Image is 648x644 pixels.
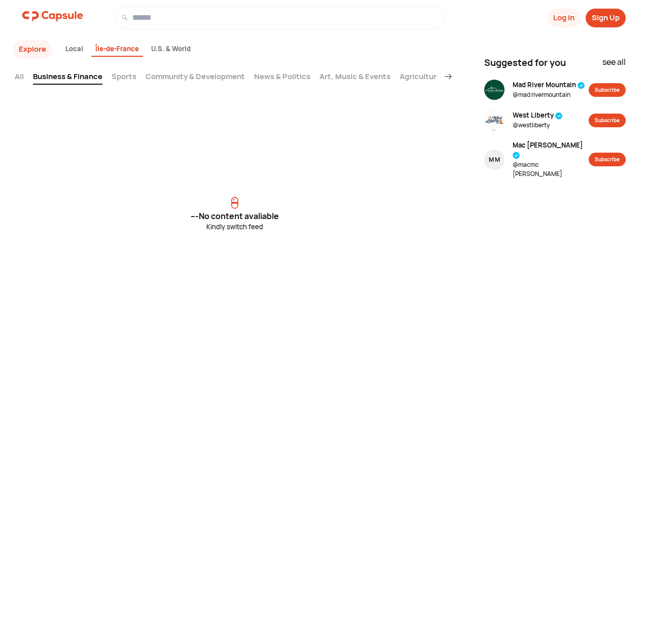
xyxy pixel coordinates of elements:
img: resizeImage [484,110,505,130]
button: Log In [547,9,581,27]
a: Community & Development [146,71,245,85]
img: tick [555,112,563,120]
span: Mad River Mountain [513,80,585,90]
a: Agriculture [400,71,441,85]
span: Suggested for you [484,56,566,69]
a: logo [22,6,83,29]
a: All [15,71,24,85]
button: Subscribe [589,114,626,127]
a: Business & Finance [33,71,102,85]
button: Explore [13,40,52,59]
b: ---No content avaliable [191,210,279,222]
button: Subscribe [589,83,626,97]
img: resizeImage [484,80,505,100]
img: logo [22,6,83,26]
button: Sign Up [586,9,626,27]
div: see all [602,56,626,74]
img: tick [513,152,520,159]
span: @ westliberty [513,121,563,130]
a: News & Politics [254,71,310,85]
span: Mac [PERSON_NAME] [513,140,589,160]
button: Subscribe [589,153,626,166]
img: tick [578,82,585,89]
a: Art, Music & Events [319,71,390,85]
span: West Liberty [513,111,563,121]
div: Local [61,42,87,57]
div: U.S. & World [147,42,195,57]
div: Île-de-France [91,42,143,57]
span: @ mad rivermountain [513,90,585,99]
span: @ macmc [PERSON_NAME] [513,160,589,178]
a: Sports [112,71,136,85]
p: Kindly switch feed [206,222,263,232]
div: M M [489,155,500,164]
